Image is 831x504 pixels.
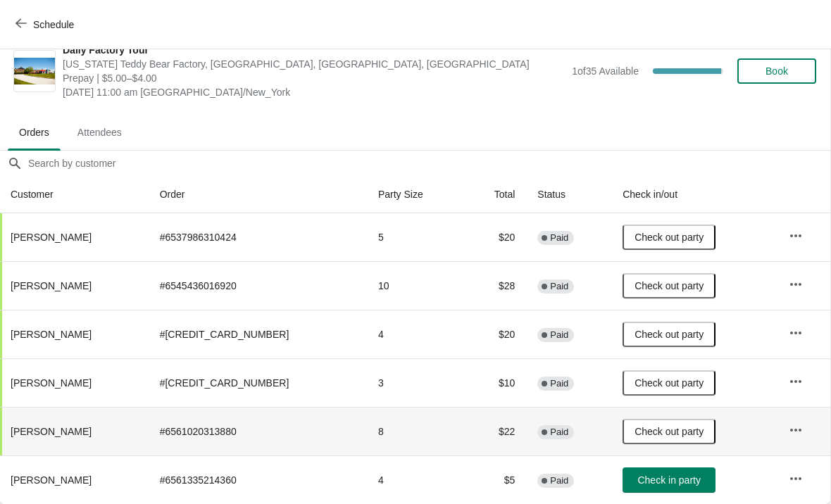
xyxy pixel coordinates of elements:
[623,322,716,347] button: Check out party
[550,329,568,341] span: Paid
[149,213,367,261] td: # 6537986310424
[33,19,74,30] span: Schedule
[149,176,367,213] th: Order
[11,232,92,243] span: [PERSON_NAME]
[11,377,92,389] span: [PERSON_NAME]
[611,176,777,213] th: Check in/out
[63,85,565,99] span: [DATE] 11:00 am [GEOGRAPHIC_DATA]/New_York
[550,475,568,486] span: Paid
[464,358,527,407] td: $10
[464,310,527,358] td: $20
[623,273,716,298] button: Check out party
[635,232,704,243] span: Check out party
[149,310,367,358] td: # [CREDIT_CARD_NUMBER]
[635,329,704,340] span: Check out party
[623,467,716,493] button: Check in party
[637,474,700,486] span: Check in party
[367,358,464,407] td: 3
[11,426,92,437] span: [PERSON_NAME]
[14,58,55,85] img: Daily Factory Tour
[367,455,464,504] td: 4
[367,310,464,358] td: 4
[623,419,716,444] button: Check out party
[27,151,830,176] input: Search by customer
[367,407,464,455] td: 8
[550,378,568,389] span: Paid
[623,225,716,250] button: Check out party
[737,58,816,84] button: Book
[464,261,527,310] td: $28
[149,407,367,455] td: # 6561020313880
[550,427,568,438] span: Paid
[464,407,527,455] td: $22
[149,358,367,407] td: # [CREDIT_CARD_NUMBER]
[367,213,464,261] td: 5
[464,176,527,213] th: Total
[11,280,92,291] span: [PERSON_NAME]
[8,120,61,145] span: Orders
[11,329,92,340] span: [PERSON_NAME]
[63,71,565,85] span: Prepay | $5.00–$4.00
[367,261,464,310] td: 10
[367,176,464,213] th: Party Size
[149,261,367,310] td: # 6545436016920
[635,377,704,389] span: Check out party
[66,120,133,145] span: Attendees
[11,474,92,486] span: [PERSON_NAME]
[149,455,367,504] td: # 6561335214360
[635,426,704,437] span: Check out party
[63,57,565,71] span: [US_STATE] Teddy Bear Factory, [GEOGRAPHIC_DATA], [GEOGRAPHIC_DATA], [GEOGRAPHIC_DATA]
[550,281,568,292] span: Paid
[766,65,788,77] span: Book
[63,43,565,57] span: Daily Factory Tour
[464,455,527,504] td: $5
[550,232,568,244] span: Paid
[7,12,85,37] button: Schedule
[464,213,527,261] td: $20
[572,65,639,77] span: 1 of 35 Available
[623,370,716,396] button: Check out party
[635,280,704,291] span: Check out party
[526,176,611,213] th: Status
